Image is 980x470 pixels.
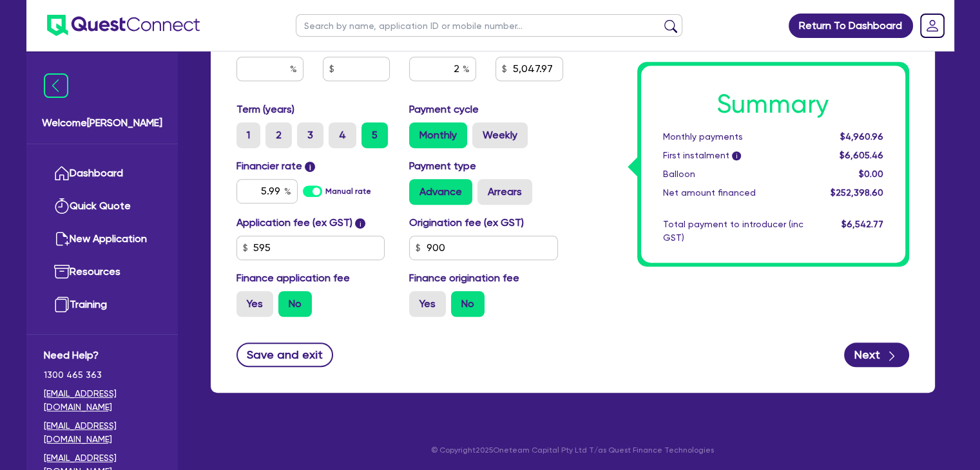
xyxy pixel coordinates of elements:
a: [EMAIL_ADDRESS][DOMAIN_NAME] [44,387,160,414]
label: Manual rate [325,185,371,197]
img: resources [54,264,70,279]
div: Total payment to introducer (inc GST) [653,218,813,245]
label: Finance application fee [236,270,350,286]
span: Welcome [PERSON_NAME] [42,115,162,131]
label: Application fee (ex GST) [236,215,352,230]
label: Yes [409,291,446,317]
label: 5 [361,122,388,148]
h1: Summary [663,89,883,120]
label: 1 [236,122,260,148]
span: i [732,152,741,161]
span: $6,542.77 [841,219,883,229]
p: © Copyright 2025 Oneteam Capital Pty Ltd T/as Quest Finance Technologies [202,444,944,456]
div: Monthly payments [653,130,813,144]
img: new-application [54,231,70,247]
label: No [278,291,312,317]
label: Financier rate [236,158,316,174]
img: training [54,297,70,312]
div: First instalment [653,149,813,162]
label: Finance origination fee [409,270,519,286]
a: Return To Dashboard [789,14,913,38]
label: Payment type [409,158,476,174]
span: 1300 465 363 [44,368,160,382]
img: quest-connect-logo-blue [47,15,200,36]
a: New Application [44,223,160,256]
label: Arrears [477,179,532,205]
span: $0.00 [858,169,883,179]
label: 4 [329,122,356,148]
a: [EMAIL_ADDRESS][DOMAIN_NAME] [44,419,160,446]
span: $4,960.96 [840,131,883,142]
label: Advance [409,179,472,205]
span: $252,398.60 [830,187,883,198]
label: No [451,291,485,317]
input: Search by name, application ID or mobile number... [296,14,682,37]
button: Next [844,343,909,367]
label: 2 [265,122,292,148]
a: Dropdown toggle [916,9,949,42]
a: Resources [44,256,160,288]
label: Weekly [472,122,528,148]
label: Yes [236,291,273,317]
button: Save and exit [236,343,334,367]
span: Need Help? [44,348,160,363]
div: Balloon [653,167,813,181]
img: quick-quote [54,198,70,214]
label: Monthly [409,122,467,148]
label: 3 [297,122,323,148]
span: $6,605.46 [839,150,883,160]
a: Quick Quote [44,190,160,223]
a: Dashboard [44,157,160,190]
img: icon-menu-close [44,73,68,98]
a: Training [44,288,160,321]
span: i [305,162,315,172]
label: Payment cycle [409,102,479,117]
span: i [355,218,365,229]
label: Term (years) [236,102,294,117]
label: Origination fee (ex GST) [409,215,524,230]
div: Net amount financed [653,186,813,200]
